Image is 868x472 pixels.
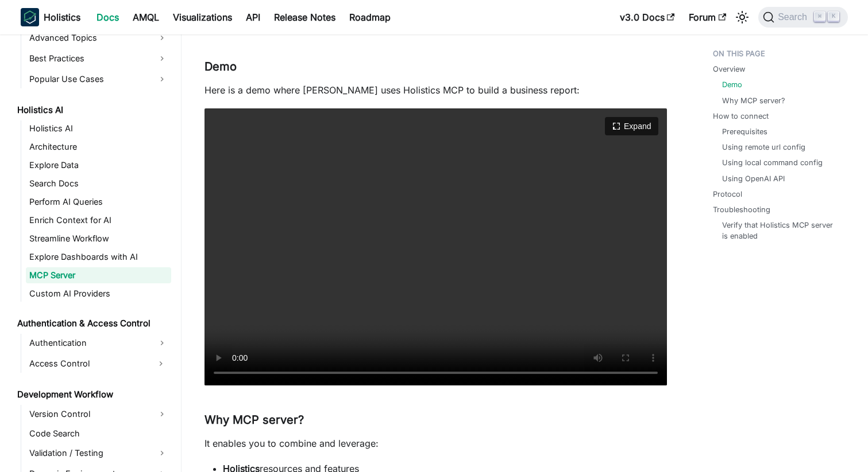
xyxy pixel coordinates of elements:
a: Demo [722,79,742,90]
a: HolisticsHolistics [21,8,80,26]
a: Protocol [713,189,742,200]
nav: Docs sidebar [9,34,182,472]
a: Perform AI Queries [26,194,171,210]
a: MCP Server [26,267,171,283]
video: Your browser does not support embedding video, but you can . [205,108,667,385]
a: Using OpenAI API [722,173,785,184]
a: Why MCP server? [722,95,785,106]
a: v3.0 Docs [613,8,682,26]
a: Holistics AI [26,120,171,136]
button: Expand video [605,117,658,135]
img: Holistics [21,8,39,26]
a: Version Control [26,405,171,423]
a: Roadmap [342,8,398,26]
a: Custom AI Providers [26,286,171,302]
a: AMQL [126,8,166,26]
a: Architecture [26,139,171,155]
span: Search [774,12,814,22]
a: Troubleshooting [713,204,770,215]
a: How to connect [713,111,769,122]
a: Best Practices [26,49,171,68]
kbd: ⌘ [814,11,825,22]
a: Advanced Topics [26,29,171,47]
a: Streamline Workflow [26,231,171,247]
a: Explore Data [26,157,171,173]
a: Access Control [26,354,151,373]
a: Holistics AI [14,102,171,118]
h3: Demo [205,60,667,74]
a: Development Workflow [14,387,171,403]
h3: Why MCP server? [205,413,667,427]
a: API [239,8,267,26]
a: Release Notes [267,8,342,26]
a: Forum [682,8,733,26]
a: Search Docs [26,175,171,192]
a: Authentication & Access Control [14,315,171,331]
a: Code Search [26,426,171,442]
button: Expand sidebar category 'Access Control' [151,354,171,373]
a: Enrich Context for AI [26,212,171,228]
b: Holistics [44,10,80,24]
kbd: K [828,11,839,22]
a: Using local command config [722,157,823,168]
p: It enables you to combine and leverage: [205,436,667,450]
a: Explore Dashboards with AI [26,249,171,265]
p: Here is a demo where [PERSON_NAME] uses Holistics MCP to build a business report: [205,83,667,97]
a: Popular Use Cases [26,70,171,88]
a: Overview [713,64,745,75]
a: Validation / Testing [26,444,171,462]
button: Search (Command+K) [758,7,847,28]
a: Visualizations [166,8,239,26]
a: Using remote url config [722,142,805,153]
a: Docs [90,8,126,26]
a: Verify that Holistics MCP server is enabled [722,220,836,241]
a: Prerequisites [722,126,767,137]
a: Authentication [26,334,171,352]
button: Switch between dark and light mode (currently light mode) [733,8,751,26]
